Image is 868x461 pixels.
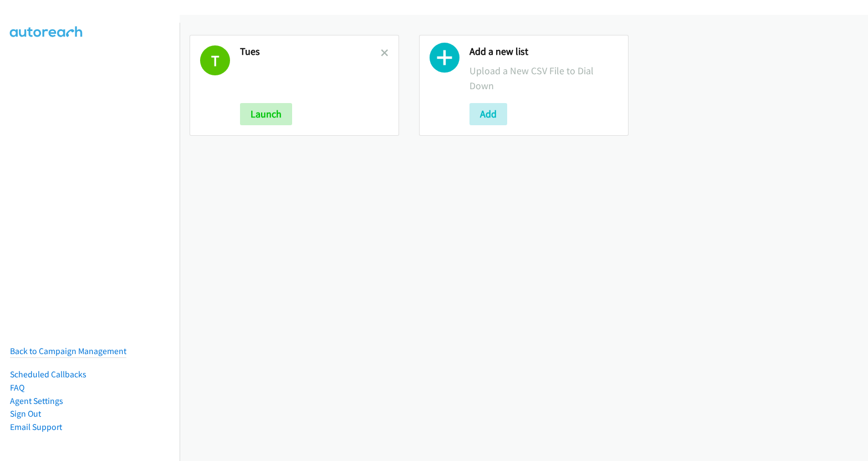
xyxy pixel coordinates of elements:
[200,45,230,75] h1: T
[10,422,62,432] a: Email Support
[10,369,86,380] a: Scheduled Callbacks
[10,408,41,419] a: Sign Out
[10,346,126,356] a: Back to Campaign Management
[469,103,507,125] button: Add
[469,45,618,58] h2: Add a new list
[469,63,618,93] p: Upload a New CSV File to Dial Down
[240,45,381,58] h2: Tues
[240,103,292,125] button: Launch
[10,382,24,393] a: FAQ
[10,396,63,406] a: Agent Settings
